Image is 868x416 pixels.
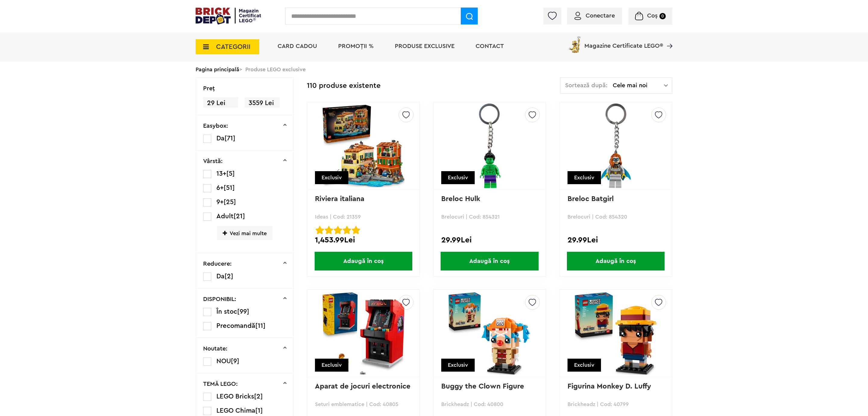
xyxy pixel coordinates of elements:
p: DISPONIBIL: [203,296,236,302]
div: 1,453.99Lei [315,236,412,244]
span: Cele mai noi [613,82,664,88]
p: TEMĂ LEGO: [203,381,238,387]
a: Magazine Certificate LEGO® [663,35,672,41]
span: Vezi mai multe [217,226,272,240]
p: Brickheadz | Cod: 40799 [568,402,664,407]
a: Conectare [574,13,615,19]
a: Breloc Batgirl [568,195,614,203]
a: Adaugă în coș [307,252,419,270]
p: Brelocuri | Cod: 854321 [441,214,538,219]
div: 29.99Lei [568,236,664,244]
a: Adaugă în coș [434,252,546,270]
img: Evaluare cu stele [316,226,324,234]
p: Brickheadz | Cod: 40800 [441,402,538,407]
span: Magazine Certificate LEGO® [584,35,663,49]
span: Da [216,273,225,280]
p: Brelocuri | Cod: 854320 [568,214,664,219]
a: Buggy the Clown Figure [441,383,524,390]
span: [2] [225,273,233,280]
img: Buggy the Clown Figure [447,291,532,376]
p: Reducere: [203,261,232,267]
span: [21] [234,213,245,219]
img: Evaluare cu stele [325,226,333,234]
span: NOU [216,358,231,364]
a: Adaugă în coș [560,252,672,270]
img: Breloc Batgirl [583,104,648,188]
span: 3559 Lei [245,97,280,109]
div: Exclusiv [568,359,601,372]
p: Preţ [203,85,215,91]
a: Pagina principală [196,67,239,72]
span: Adaugă în coș [315,252,412,270]
span: 13+ [216,170,226,177]
div: Exclusiv [441,359,475,372]
span: În stoc [216,308,237,315]
p: Noutate: [203,346,228,352]
span: [2] [254,393,263,400]
span: Precomandă [216,322,255,329]
span: Adaugă în coș [567,252,665,270]
a: Card Cadou [278,43,317,49]
span: Adult [216,213,234,219]
div: Exclusiv [315,171,348,184]
div: Exclusiv [441,171,475,184]
span: CATEGORII [216,43,250,50]
p: Ideas | Cod: 21359 [315,214,412,219]
img: Aparat de jocuri electronice [321,291,406,376]
span: Coș [647,13,658,19]
img: Evaluare cu stele [352,226,360,234]
span: 29 Lei [203,97,238,109]
img: Evaluare cu stele [343,226,351,234]
span: 6+ [216,184,224,191]
span: 9+ [216,199,224,205]
span: [1] [255,407,263,414]
a: PROMOȚII % [338,43,374,49]
div: 110 produse existente [307,77,381,94]
img: Riviera italiana [321,104,406,188]
span: [25] [224,199,236,205]
span: [11] [255,322,266,329]
div: 29.99Lei [441,236,538,244]
small: 0 [659,13,666,19]
span: Sortează după: [565,82,608,88]
span: Adaugă în coș [441,252,538,270]
img: Figurina Monkey D. Luffy [574,291,658,376]
a: Riviera italiana [315,195,364,203]
span: Da [216,135,225,142]
p: Easybox: [203,123,228,129]
div: Exclusiv [568,171,601,184]
div: Exclusiv [315,359,348,372]
a: Contact [476,43,504,49]
span: [9] [231,358,239,364]
a: Figurina Monkey D. Luffy [568,383,651,390]
span: LEGO Chima [216,407,255,414]
a: Breloc Hulk [441,195,480,203]
p: Vârstă: [203,158,223,164]
img: Evaluare cu stele [334,226,342,234]
a: Produse exclusive [395,43,454,49]
span: [71] [225,135,235,142]
p: Seturi emblematice | Cod: 40805 [315,402,412,407]
span: [51] [224,184,235,191]
img: Breloc Hulk [466,104,514,188]
div: > Produse LEGO exclusive [196,62,672,77]
span: [99] [237,308,249,315]
span: [5] [226,170,235,177]
span: Conectare [586,13,615,19]
span: LEGO Bricks [216,393,254,400]
a: Aparat de jocuri electronice [315,383,410,390]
